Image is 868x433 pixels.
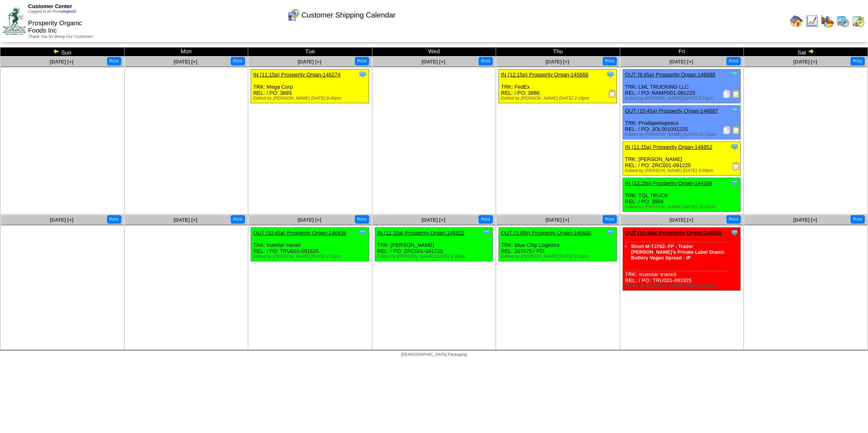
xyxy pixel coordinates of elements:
div: Edited by [PERSON_NAME] [DATE] 4:11pm [253,254,369,259]
a: OUT (9:45a) Prosperity Organ-146688 [625,72,715,78]
a: Short M-TJ762: FP - Trader [PERSON_NAME]'s Private Label Oranic Buttery Vegan Spread - IP [631,244,725,261]
button: Print [726,57,741,65]
div: Edited by [PERSON_NAME] [DATE] 3:24pm [625,96,741,101]
td: Mon [124,48,248,57]
button: Print [851,57,865,65]
div: TRK: TQL TRUCK REL: / PO: 3868 [623,178,741,212]
img: ZoRoCo_Logo(Green%26Foil)%20jpg.webp [3,7,26,35]
a: OUT (10:45a) Prosperity Organ-146936 [253,230,346,236]
img: Tooltip [606,70,614,78]
a: [DATE] [+] [174,59,197,65]
a: OUT (10:45a) Prosperity Organ-146687 [625,108,718,114]
a: [DATE] [+] [669,59,693,65]
a: OUT (3:45p) Prosperity Organ-146600 [501,230,591,236]
a: [DATE] [+] [297,217,321,223]
div: TRK: FedEx REL: / PO: 3886 [499,70,617,103]
div: TRK: LML TRUCKING LLC REL: / PO: NAMP001-091225 [623,70,741,103]
img: Packing Slip [723,90,731,98]
img: Bill of Lading [732,90,740,98]
span: Customer Center [28,3,72,9]
div: Edited by [PERSON_NAME] [DATE] 8:40pm [253,96,369,101]
a: (logout) [62,9,76,14]
button: Print [355,57,369,65]
img: Tooltip [483,228,491,237]
img: Tooltip [359,70,367,78]
a: IN (11:15a) Prosperity Organ-146922 [377,230,465,236]
span: Logged in as Rcoe [28,9,76,14]
a: IN (11:15a) Prosperity Organ-146852 [625,144,713,150]
div: TRK: [PERSON_NAME] REL: / PO: ZRC001-091725 [375,228,493,261]
span: [DATE] [+] [794,217,817,223]
button: Print [231,215,245,224]
img: Receiving Document [732,162,740,170]
img: arrowleft.gif [53,48,59,54]
a: IN (12:15p) Prosperity Organ-145666 [501,72,588,78]
img: home.gif [790,15,803,28]
img: Bill of Lading [732,126,740,134]
div: TRK: truestar transit REL: / PO: TRU001-091925 [623,228,741,291]
button: Print [107,215,121,224]
div: TRK: [PERSON_NAME] REL: / PO: ZRC001-091225 [623,142,741,176]
img: Tooltip [730,107,739,115]
a: [DATE] [+] [50,217,73,223]
td: Thu [496,48,620,57]
img: Tooltip [606,228,614,237]
div: Edited by [PERSON_NAME] [DATE] 10:15pm [625,132,741,137]
img: calendarinout.gif [852,15,865,28]
button: Print [603,215,617,224]
a: IN (11:15a) Prosperity Organ-146274 [253,72,341,78]
td: Sat [744,48,868,57]
div: TRK: Mega Corp REL: / PO: 3893 [251,70,369,103]
td: Tue [248,48,372,57]
button: Print [479,215,493,224]
a: [DATE] [+] [545,217,569,223]
img: Tooltip [730,70,739,78]
button: Print [479,57,493,65]
div: TRK: truestar transit REL: / PO: TRU001-091625 [251,228,369,261]
img: arrowright.gif [808,48,814,54]
a: [DATE] [+] [50,59,73,65]
a: IN (12:15p) Prosperity Organ-144166 [625,180,713,186]
td: Sun [0,48,125,57]
a: [DATE] [+] [545,59,569,65]
img: calendarcustomer.gif [287,9,300,22]
td: Wed [372,48,496,57]
img: Packing Slip [723,126,731,134]
span: [DATE] [+] [297,59,321,65]
img: graph.gif [821,15,834,28]
div: Edited by [PERSON_NAME] [DATE] 9:30pm [501,254,617,259]
a: [DATE] [+] [422,59,445,65]
button: Print [231,57,245,65]
img: line_graph.gif [805,15,818,28]
span: [DATE] [+] [422,217,445,223]
div: TRK: Prodigeelogistics REL: / PO: JOL001091225 [623,106,741,139]
a: [DATE] [+] [669,217,693,223]
a: [DATE] [+] [794,59,817,65]
div: Edited by [PERSON_NAME] [DATE] 4:38pm [377,254,493,259]
a: OUT (10:45a) Prosperity Organ-146935 [625,230,722,236]
span: Customer Shipping Calendar [302,11,396,20]
button: Print [851,215,865,224]
img: Tooltip [730,143,739,151]
img: Tooltip [730,228,739,237]
div: TRK: Blue Chip Logistics REL: 307575 / PO: [499,228,617,261]
div: Edited by [PERSON_NAME] [DATE] 10:42pm [625,205,741,209]
img: Tooltip [359,228,367,237]
button: Print [726,215,741,224]
img: Receiving Document [608,90,617,98]
img: Tooltip [730,179,739,187]
span: Prosperity Organic Foods Inc [28,20,82,34]
a: [DATE] [+] [174,217,197,223]
span: Thank You for Being Our Customer! [28,35,93,39]
button: Print [107,57,121,65]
